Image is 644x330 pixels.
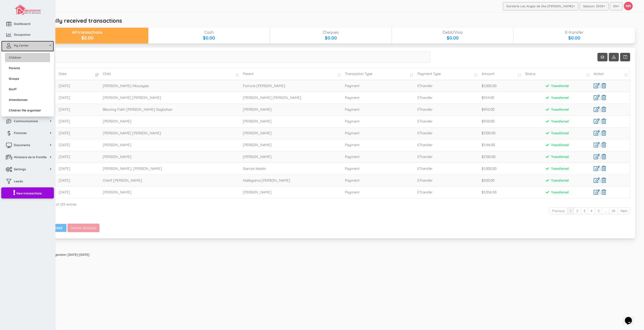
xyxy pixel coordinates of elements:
[14,32,30,37] span: Occupation
[57,80,101,92] td: [DATE]
[480,139,523,151] td: $1,144.00
[57,92,101,104] td: [DATE]
[415,151,480,163] td: ETransfer
[103,107,172,112] span: Blessing Faith [PERSON_NAME] Sagbohan
[343,80,416,92] td: Payment
[581,207,588,215] a: 3
[592,139,630,151] td: |
[392,35,513,41] div: $0.00
[103,84,149,88] span: [PERSON_NAME] Nkouayep
[26,253,89,257] strong: Copyright © Bellegestion [DATE]-[DATE]
[149,30,270,35] div: Cash
[618,207,630,215] a: Next
[542,189,573,196] span: Transferred
[5,106,50,115] a: Children file organizer
[595,207,602,215] a: 5
[592,186,630,198] td: |
[480,151,523,163] td: $1,100.00
[1,19,54,30] a: Dashboard
[392,30,513,35] div: Debit/Visa
[592,104,630,115] td: |
[103,166,162,171] span: [PERSON_NAME], [PERSON_NAME]
[609,207,618,215] a: 24
[480,68,523,80] td: Amount: activate to sort column ascending
[241,115,343,127] td: [PERSON_NAME]
[415,104,480,115] td: ETransfer
[14,22,30,26] span: Dashboard
[1,30,54,41] a: Occupation
[241,139,343,151] td: [PERSON_NAME]
[57,175,101,186] td: [DATE]
[103,131,161,135] span: [PERSON_NAME] [PERSON_NAME]
[1,187,54,199] a: New transactions
[480,115,523,127] td: $550.00
[5,85,50,94] a: Staff
[14,143,30,147] span: Documents
[270,30,391,35] div: Cheques
[103,143,131,147] span: [PERSON_NAME]
[574,207,581,215] a: 2
[542,95,573,101] span: Transferred
[103,119,131,123] span: [PERSON_NAME]
[343,92,416,104] td: Payment
[26,35,148,41] div: $0.00
[542,130,573,137] span: Transferred
[57,186,101,198] td: [DATE]
[415,92,480,104] td: ETransfer
[588,207,595,215] a: 4
[523,68,592,80] td: Status: activate to sort column ascending
[343,175,416,186] td: Payment
[15,5,40,15] img: image
[542,118,573,125] span: Transferred
[5,74,50,83] a: Groups
[542,142,573,149] span: Transferred
[415,139,480,151] td: ETransfer
[592,127,630,139] td: |
[31,200,630,207] div: Showing 1 to 10 of 233 entries
[14,119,38,123] span: Communications
[415,127,480,139] td: ETransfer
[592,175,630,186] td: |
[480,127,523,139] td: $1,100.00
[241,92,343,104] td: [PERSON_NAME] [PERSON_NAME]
[103,95,161,100] span: [PERSON_NAME] [PERSON_NAME]
[542,177,573,184] span: Transferred
[623,310,639,325] iframe: chat widget
[343,127,416,139] td: Payment
[343,115,416,127] td: Payment
[57,163,101,175] td: [DATE]
[415,163,480,175] td: ETransfer
[480,80,523,92] td: $1,000.00
[343,186,416,198] td: Payment
[26,30,148,35] div: All transactions
[542,154,573,160] span: Transferred
[1,128,54,139] a: Finances
[57,104,101,115] td: [DATE]
[101,68,241,80] td: Child: activate to sort column ascending
[241,151,343,163] td: [PERSON_NAME]
[57,139,101,151] td: [DATE]
[149,35,270,41] div: $0.00
[480,92,523,104] td: $554.00
[592,92,630,104] td: |
[592,163,630,175] td: |
[567,207,574,215] a: 1
[415,175,480,186] td: ETransfer
[5,63,50,73] a: Parents
[241,186,343,198] td: [PERSON_NAME]
[1,164,54,175] a: Settings
[67,224,99,232] button: Delete Selected
[103,190,131,194] span: [PERSON_NAME]
[480,163,523,175] td: $1,000.00
[14,167,26,171] span: Settings
[241,127,343,139] td: [PERSON_NAME]
[1,41,54,52] a: My Center
[542,83,573,90] span: Transferred
[480,186,523,198] td: $1,056.00
[415,115,480,127] td: ETransfer
[57,127,101,139] td: [DATE]
[5,53,50,62] a: Children
[415,68,480,80] td: Payment Type: activate to sort column ascending
[1,177,54,187] a: Leads
[16,191,42,195] span: New transactions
